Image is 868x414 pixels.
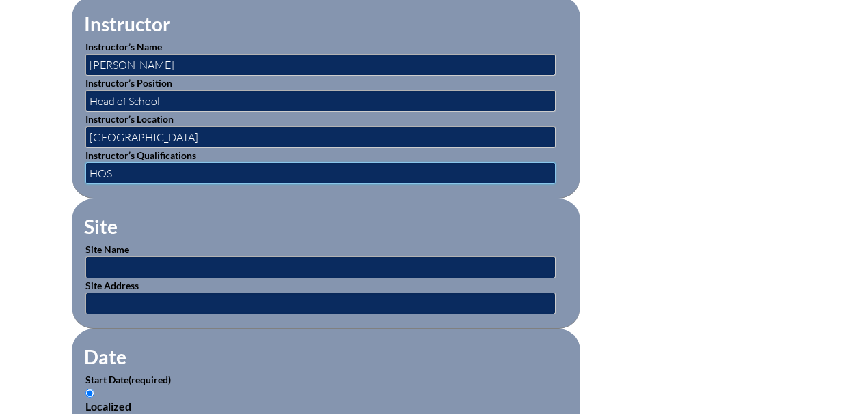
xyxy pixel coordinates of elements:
legend: Date [83,345,128,368]
label: Instructor’s Name [85,41,162,53]
label: Site Name [85,243,129,255]
label: Start Date [85,374,171,385]
label: Instructor’s Qualifications [85,149,196,161]
div: Localized [85,400,567,413]
legend: Site [83,215,119,238]
label: Instructor’s Position [85,77,172,89]
span: (required) [128,374,171,385]
input: Localized [85,389,94,398]
label: Instructor’s Location [85,113,174,125]
label: Site Address [85,280,139,291]
legend: Instructor [83,12,172,35]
